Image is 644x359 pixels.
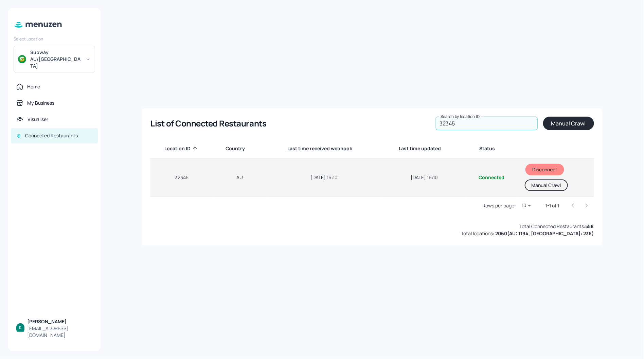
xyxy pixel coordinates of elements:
div: Total Connected Restaurants: [520,223,594,230]
div: List of Connected Restaurants [150,118,266,129]
div: My Business [27,100,54,106]
img: avatar [18,55,26,63]
div: Select Location [14,36,95,42]
span: Last time updated [399,144,450,153]
span: Location ID [164,144,199,153]
td: AU [213,158,267,197]
img: ACg8ocKBIlbXoTTzaZ8RZ_0B6YnoiWvEjOPx6MQW7xFGuDwnGH3hbQ=s96-c [16,323,24,331]
div: [PERSON_NAME] [27,318,92,325]
div: Subway AU/[GEOGRAPHIC_DATA] [30,49,82,69]
button: Manual Crawl [525,179,568,191]
div: Home [27,83,40,90]
b: 2060 ( AU: 1194, [GEOGRAPHIC_DATA]: 236 ) [496,230,594,237]
span: Country [226,144,254,153]
td: [DATE] 16:10 [382,158,467,197]
div: Connected Restaurants [25,132,78,139]
div: Total locations: [461,230,594,237]
b: 558 [586,223,594,229]
div: Connected [472,174,511,181]
span: Status [479,144,504,153]
div: Visualiser [28,116,48,123]
button: Manual Crawl [543,117,594,130]
td: 32345 [150,158,213,197]
label: Search by location ID [441,114,480,119]
p: 1-1 of 1 [546,202,559,209]
button: Disconnect [525,164,564,175]
td: [DATE] 16:10 [267,158,382,197]
p: Rows per page: [483,202,516,209]
div: 10 [519,201,535,210]
span: Last time received webhook [287,144,361,153]
div: [EMAIL_ADDRESS][DOMAIN_NAME] [27,325,92,339]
